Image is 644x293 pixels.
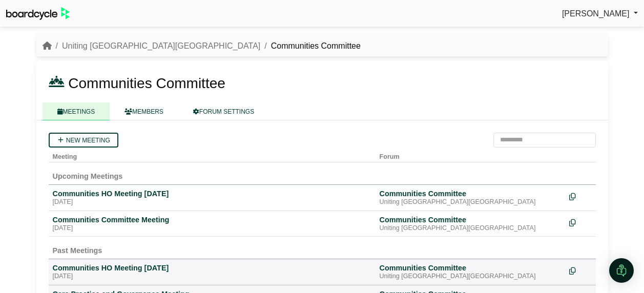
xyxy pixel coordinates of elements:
[53,215,371,233] a: Communities Committee Meeting [DATE]
[53,198,371,206] div: [DATE]
[53,224,371,233] div: [DATE]
[380,263,561,273] div: Communities Committee
[49,148,376,162] th: Meeting
[43,102,110,120] a: MEETINGS
[43,39,361,53] nav: breadcrumb
[110,102,178,120] a: MEMBERS
[569,215,592,229] div: Make a copy
[6,7,70,20] img: BoardcycleBlackGreen-aaafeed430059cb809a45853b8cf6d952af9d84e6e89e1f1685b34bfd5cb7d64.svg
[53,189,371,198] div: Communities HO Meeting [DATE]
[380,215,561,233] a: Communities Committee Uniting [GEOGRAPHIC_DATA][GEOGRAPHIC_DATA]
[562,9,630,18] span: [PERSON_NAME]
[62,41,260,50] a: Uniting [GEOGRAPHIC_DATA][GEOGRAPHIC_DATA]
[380,273,561,281] div: Uniting [GEOGRAPHIC_DATA][GEOGRAPHIC_DATA]
[53,246,102,255] span: Past Meetings
[260,39,361,53] li: Communities Committee
[53,215,371,224] div: Communities Committee Meeting
[380,189,561,206] a: Communities Committee Uniting [GEOGRAPHIC_DATA][GEOGRAPHIC_DATA]
[178,102,269,120] a: FORUM SETTINGS
[53,189,371,206] a: Communities HO Meeting [DATE] [DATE]
[380,224,561,233] div: Uniting [GEOGRAPHIC_DATA][GEOGRAPHIC_DATA]
[569,189,592,203] div: Make a copy
[380,215,561,224] div: Communities Committee
[562,7,638,20] a: [PERSON_NAME]
[376,148,565,162] th: Forum
[53,263,371,273] div: Communities HO Meeting [DATE]
[53,263,371,281] a: Communities HO Meeting [DATE] [DATE]
[380,198,561,206] div: Uniting [GEOGRAPHIC_DATA][GEOGRAPHIC_DATA]
[49,133,118,148] a: New meeting
[53,273,371,281] div: [DATE]
[380,263,561,281] a: Communities Committee Uniting [GEOGRAPHIC_DATA][GEOGRAPHIC_DATA]
[53,172,123,180] span: Upcoming Meetings
[569,263,592,277] div: Make a copy
[609,258,634,283] div: Open Intercom Messenger
[68,75,225,91] span: Communities Committee
[380,189,561,198] div: Communities Committee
